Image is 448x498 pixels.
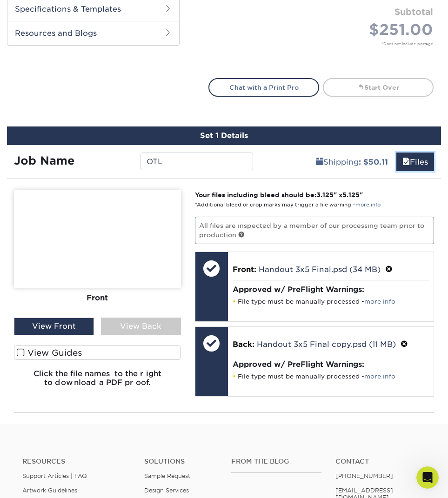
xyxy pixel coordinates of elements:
a: Contact [335,458,426,465]
b: : $50.11 [359,158,388,166]
h2: Resources and Blogs [7,21,179,45]
span: files [402,158,410,166]
div: View Front [14,318,94,335]
small: *Additional bleed or crop marks may trigger a file warning – [195,202,381,208]
img: Profile image for Avery [27,5,41,20]
input: Enter a job name [140,153,253,170]
a: Shipping: $50.11 [310,153,394,171]
div: Set 1 Details [7,126,441,145]
button: Send a message… [157,301,173,316]
a: Sample Request [144,472,190,479]
a: Support Articles | FAQ [22,472,87,479]
h4: Resources [22,458,130,465]
button: Home [146,4,163,21]
a: more info [364,373,395,380]
button: Emoji picker [142,305,149,312]
textarea: Message… [10,278,176,293]
li: File type must be manually processed - [233,372,429,380]
button: go back [6,4,24,21]
label: View Guides [14,345,181,360]
div: Close [163,4,180,20]
img: Profile image for Erica [53,5,67,20]
h4: From the Blog [231,458,321,465]
strong: Your files including bleed should be: " x " [195,191,363,199]
a: Start Over [323,78,434,97]
a: Design Services [144,487,189,494]
h6: Click the file names to the right to download a PDF proof. [14,369,181,394]
span: 5.125 [342,191,360,199]
div: Front [14,288,181,308]
p: All files are inspected by a member of our processing team prior to production. [195,217,434,244]
div: View Back [101,318,181,335]
h4: Approved w/ PreFlight Warnings: [233,285,429,294]
span: shipping [316,158,323,166]
a: more info [364,298,395,305]
a: Handout 3x5 Final.psd (34 MB) [259,265,381,274]
a: [PHONE_NUMBER] [335,472,393,479]
a: Chat with a Print Pro [208,78,319,97]
span: Back: [233,340,254,349]
h4: Approved w/ PreFlight Warnings: [233,360,429,369]
span: 3.125 [316,191,334,199]
p: Back [DATE] [79,12,116,21]
img: Profile image for Jenny [40,5,54,20]
a: Artwork Guidelines [22,487,77,494]
iframe: Intercom live chat [416,466,439,489]
span: Front: [233,265,256,274]
input: Your email [15,253,171,277]
a: more info [355,202,381,208]
h1: Primoprint [71,5,111,12]
a: Files [396,153,434,171]
a: Handout 3x5 Final copy.psd (11 MB) [257,340,396,349]
h4: Solutions [144,458,217,465]
strong: Job Name [14,154,74,167]
li: File type must be manually processed - [233,298,429,305]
